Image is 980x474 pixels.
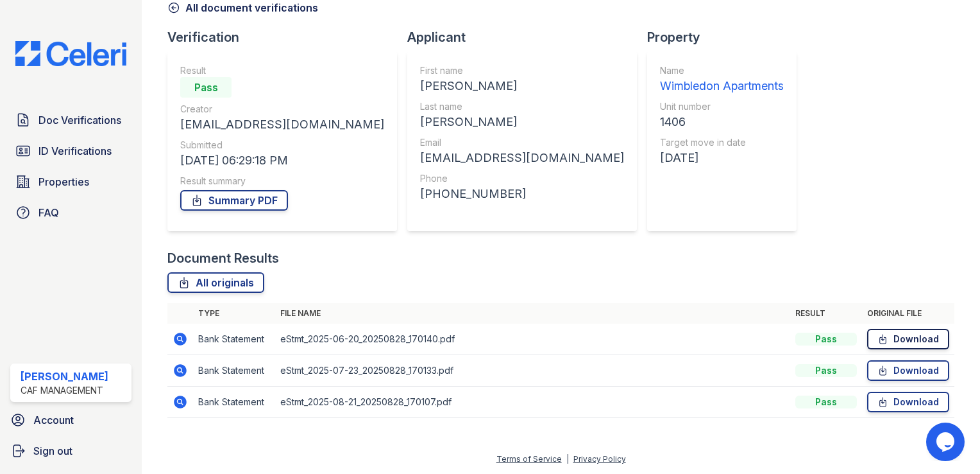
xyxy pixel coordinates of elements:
a: All originals [167,272,264,293]
div: CAF Management [21,384,108,397]
div: [PERSON_NAME] [420,113,624,131]
div: [EMAIL_ADDRESS][DOMAIN_NAME] [420,149,624,167]
td: Bank Statement [193,387,275,418]
div: Applicant [407,28,647,46]
a: Download [867,329,949,349]
a: FAQ [10,200,131,225]
a: Properties [10,169,131,195]
a: Sign out [5,438,137,464]
div: Phone [420,172,624,185]
div: [DATE] 06:29:18 PM [180,152,384,170]
div: Document Results [167,249,279,267]
a: Privacy Policy [573,454,626,464]
div: [EMAIL_ADDRESS][DOMAIN_NAME] [180,116,384,134]
div: Pass [795,364,857,377]
a: ID Verifications [10,138,131,164]
div: [DATE] [660,149,784,167]
th: Type [193,303,275,324]
span: Sign out [33,443,72,459]
div: Verification [167,28,407,46]
a: Download [867,360,949,381]
div: Property [647,28,807,46]
div: Result summary [180,175,384,188]
div: Pass [795,333,857,346]
div: First name [420,64,624,77]
div: | [566,454,569,464]
div: Email [420,136,624,149]
td: Bank Statement [193,355,275,387]
a: Account [5,407,137,433]
span: FAQ [38,205,59,220]
div: Submitted [180,139,384,152]
div: Pass [795,396,857,408]
div: Result [180,64,384,77]
div: Wimbledon Apartments [660,77,784,95]
td: eStmt_2025-07-23_20250828_170133.pdf [275,355,790,387]
a: Summary PDF [180,190,288,211]
img: CE_Logo_Blue-a8612792a0a2168367f1c8372b55b34899dd931a85d93a1a3d3e32e68fde9ad4.png [5,41,137,66]
div: [PERSON_NAME] [420,77,624,95]
div: [PERSON_NAME] [21,369,108,384]
iframe: chat widget [926,423,967,461]
th: Original file [862,303,954,324]
span: Doc Verifications [38,112,121,128]
div: Creator [180,103,384,116]
th: File name [275,303,790,324]
th: Result [790,303,862,324]
div: Unit number [660,100,784,113]
span: Account [33,412,74,428]
a: Download [867,392,949,412]
div: [PHONE_NUMBER] [420,185,624,203]
a: Terms of Service [496,454,562,464]
a: Doc Verifications [10,107,131,133]
td: Bank Statement [193,324,275,355]
div: Name [660,64,784,77]
td: eStmt_2025-06-20_20250828_170140.pdf [275,324,790,355]
span: ID Verifications [38,143,112,159]
span: Properties [38,174,89,189]
a: Name Wimbledon Apartments [660,64,784,95]
td: eStmt_2025-08-21_20250828_170107.pdf [275,387,790,418]
div: Last name [420,100,624,113]
div: Pass [180,77,232,98]
div: 1406 [660,113,784,131]
div: Target move in date [660,136,784,149]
